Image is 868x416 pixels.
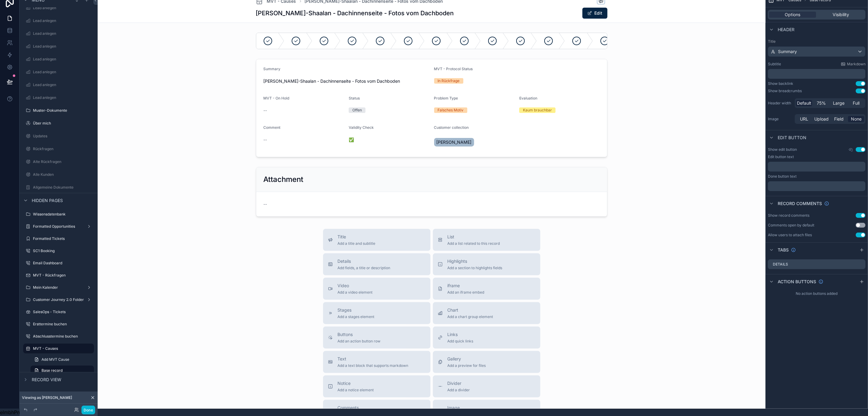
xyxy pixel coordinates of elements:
[23,246,94,256] a: SC1 Booking
[23,344,94,353] a: MVT - Causes
[834,116,844,122] span: Field
[338,388,374,392] span: Add a notice element
[433,375,540,397] button: DividerAdd a divider
[33,309,93,314] label: SalesOps - Tickets
[768,39,866,44] label: Title
[33,322,93,327] label: Ersttermine buchen
[338,339,381,344] span: Add an action button row
[33,82,93,87] label: Lead anlegen
[338,241,376,246] span: Add a title and subtitle
[23,258,94,268] a: Email Dashboard
[33,346,90,351] label: MVT - Causes
[33,236,93,241] label: Formatted Tickets
[323,253,430,275] button: DetailsAdd fields, a title or description
[33,147,93,151] label: Rückfragen
[768,81,793,86] div: Show backlink
[448,388,470,392] span: Add a divider
[768,233,812,237] div: Allow users to attach files
[41,368,63,373] span: Base record
[33,273,93,278] label: MVT - Rückfragen
[768,174,797,179] label: Done button text
[433,302,540,324] button: ChartAdd a chart group element
[448,331,474,338] span: Links
[778,279,816,285] span: Action buttons
[448,266,502,270] span: Add a section to highlights fields
[31,366,94,375] a: Base record
[768,162,866,172] div: scrollable content
[323,302,430,324] button: StagesAdd a stages element
[338,314,375,319] span: Add a stages element
[33,95,93,100] label: Lead anlegen
[32,197,63,204] span: Hidden pages
[23,131,94,141] a: Updates
[768,101,792,106] label: Header width
[32,377,61,383] span: Record view
[338,363,409,368] span: Add a text block that supports markdown
[33,134,93,139] label: Updates
[768,69,866,79] div: scrollable content
[23,29,94,38] a: Lead anlegen
[23,42,94,51] a: Lead anlegen
[338,405,383,411] span: Comments
[448,258,502,264] span: Highlights
[338,380,374,386] span: Notice
[33,5,93,10] label: Lead anlegen
[33,172,93,177] label: Alle Kunden
[433,253,540,275] button: HighlightsAdd a section to highlights fields
[448,339,474,344] span: Add quick links
[768,117,792,121] label: Image
[33,297,84,302] label: Customer Journey 2.0 Folder
[814,116,829,122] span: Upload
[338,290,373,295] span: Add a video element
[448,283,484,289] span: iframe
[582,8,607,19] button: Edit
[323,351,430,373] button: TextAdd a text block that supports markdown
[23,106,94,115] a: Muster-Dokumente
[33,212,93,217] label: Wissensdatenbank
[41,357,69,362] span: Add MVT Cause
[433,327,540,349] button: LinksAdd quick links
[22,395,72,400] span: Viewing as [PERSON_NAME]
[23,80,94,90] a: Lead anlegen
[23,270,94,280] a: MVT - Rückfragen
[23,331,94,341] a: Abschlusstermine buchen
[448,234,500,240] span: List
[841,62,866,67] a: Markdown
[448,405,486,411] span: Image
[33,285,84,290] label: Mein Kalender
[833,100,845,106] span: Large
[23,307,94,317] a: SalesOps - Tickets
[778,49,797,55] span: Summary
[23,295,94,305] a: Customer Journey 2.0 Folder
[778,135,806,141] span: Edit button
[433,351,540,373] button: GalleryAdd a preview for files
[338,234,376,240] span: Title
[33,57,93,62] label: Lead anlegen
[23,183,94,192] a: Allgemeine Dokumente
[765,289,868,298] div: No action buttons added
[800,116,808,122] span: URL
[323,327,430,349] button: ButtonsAdd an action button row
[851,116,862,122] span: None
[833,12,849,18] span: Visibility
[448,241,500,246] span: Add a list related to this record
[33,185,93,190] label: Allgemeine Dokumente
[33,18,93,23] label: Lead anlegen
[768,223,814,228] div: Comments open by default
[338,356,409,362] span: Text
[323,375,430,397] button: NoticeAdd a notice element
[433,278,540,300] button: iframeAdd an iframe embed
[23,3,94,13] a: Lead anlegen
[33,248,93,253] label: SC1 Booking
[23,234,94,244] a: Formatted Tickets
[81,406,95,414] button: Done
[33,334,93,339] label: Abschlusstermine buchen
[797,100,811,106] span: Default
[448,307,493,313] span: Chart
[33,44,93,49] label: Lead anlegen
[768,46,866,57] button: Summary
[448,363,486,368] span: Add a preview for files
[778,201,822,207] span: Record comments
[338,258,391,264] span: Details
[338,331,381,338] span: Buttons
